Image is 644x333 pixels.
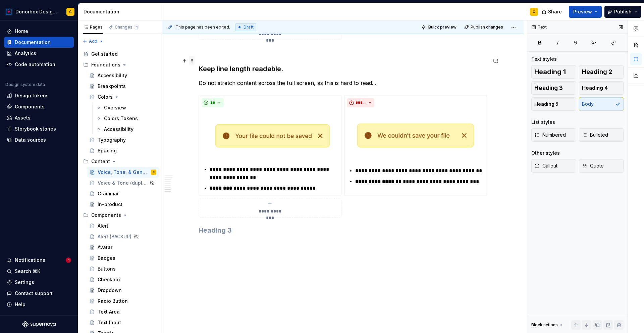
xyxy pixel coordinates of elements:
[579,128,624,142] button: Bulleted
[4,299,74,310] button: Help
[579,65,624,79] button: Heading 2
[15,279,34,286] div: Settings
[80,49,159,59] a: Get started
[80,59,159,70] div: Foundations
[91,212,121,219] div: Components
[80,210,159,221] div: Components
[462,22,506,32] button: Publish changes
[533,9,535,14] div: C
[89,39,97,44] span: Add
[614,8,632,15] span: Publish
[15,50,36,57] div: Analytics
[87,253,159,264] a: Badges
[98,180,148,186] div: Voice & Tone (duplicate)
[4,26,74,37] a: Home
[15,8,58,15] div: Donorbox Design System
[15,114,31,121] div: Assets
[573,8,592,15] span: Preview
[87,296,159,306] a: Radio Button
[534,85,563,91] span: Heading 3
[175,25,230,30] span: This page has been edited.
[104,104,126,111] div: Overview
[534,101,558,107] span: Heading 5
[87,145,159,156] a: Spacing
[80,156,159,167] div: Content
[87,306,159,317] a: Text Area
[98,276,121,283] div: Checkbox
[87,242,159,253] a: Avatar
[93,124,159,135] a: Accessibility
[582,85,608,91] span: Heading 4
[98,94,113,100] div: Colors
[93,113,159,124] a: Colors Tokens
[98,244,112,251] div: Avatar
[534,162,557,169] span: Callout
[15,28,28,35] div: Home
[69,9,72,14] div: C
[98,233,131,240] div: Alert (BACKUP)
[4,90,74,101] a: Design tokens
[15,290,53,297] div: Contact support
[202,110,338,163] img: 4a463903-421d-477f-8d45-cd47462a57a8.png
[582,132,608,138] span: Bulleted
[98,308,120,315] div: Text Area
[115,25,139,30] div: Changes
[531,150,560,156] div: Other styles
[4,112,74,123] a: Assets
[5,82,45,87] div: Design system data
[87,178,159,188] a: Voice & Tone (duplicate)
[15,268,40,275] div: Search ⌘K
[87,317,159,328] a: Text Input
[548,8,562,15] span: Share
[531,119,555,126] div: List styles
[4,266,74,277] button: Search ⌘K
[579,81,624,95] button: Heading 4
[15,61,55,68] div: Code automation
[91,61,120,68] div: Foundations
[199,79,487,87] p: Do not stretch content across the full screen, as this is hard to read. .
[15,92,49,99] div: Design tokens
[531,322,558,328] div: Block actions
[98,72,127,79] div: Accessibility
[4,48,74,59] a: Analytics
[87,285,159,296] a: Dropdown
[4,288,74,299] button: Contact support
[15,103,45,110] div: Components
[98,266,116,272] div: Buttons
[534,68,566,75] span: Heading 1
[4,135,74,145] a: Data sources
[538,6,566,18] button: Share
[531,65,576,79] button: Heading 1
[15,39,51,46] div: Documentation
[4,59,74,70] a: Code automation
[83,25,103,30] div: Pages
[4,101,74,112] a: Components
[91,158,110,165] div: Content
[4,124,74,134] a: Storybook stories
[347,110,484,164] img: da767344-09d2-4e39-bcd5-2ff715a891e2.png
[534,132,566,138] span: Numbered
[15,137,46,143] div: Data sources
[87,199,159,210] a: In-product
[15,257,45,264] div: Notifications
[153,169,155,176] div: C
[4,255,74,266] button: Notifications1
[98,169,150,176] div: Voice, Tone, & General Guidelines
[579,159,624,173] button: Quote
[87,81,159,92] a: Breakpoints
[87,70,159,81] a: Accessibility
[531,128,576,142] button: Numbered
[428,25,457,30] span: Quick preview
[244,25,254,30] span: Draft
[604,6,641,18] button: Publish
[531,97,576,111] button: Heading 5
[87,188,159,199] a: Grammar
[91,51,118,57] div: Get started
[199,64,487,74] h3: Keep line length readable.
[98,287,122,294] div: Dropdown
[15,126,56,132] div: Storybook stories
[98,137,126,143] div: Typography
[66,257,71,263] span: 1
[531,320,564,330] div: Block actions
[582,68,612,75] span: Heading 2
